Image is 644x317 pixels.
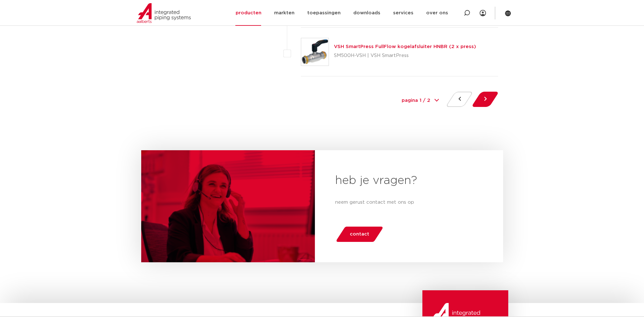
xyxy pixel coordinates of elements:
[350,229,369,239] span: contact
[334,51,476,61] p: SM500H-VSH | VSH SmartPress
[335,173,483,188] h2: heb je vragen?
[335,199,483,206] p: neem gerust contact met ons op
[334,44,476,49] a: VSH SmartPress FullFlow kogelafsluiter HNBR (2 x press)
[335,227,384,242] a: contact
[301,38,329,66] img: Thumbnail for VSH SmartPress FullFlow kogelafsluiter HNBR (2 x press)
